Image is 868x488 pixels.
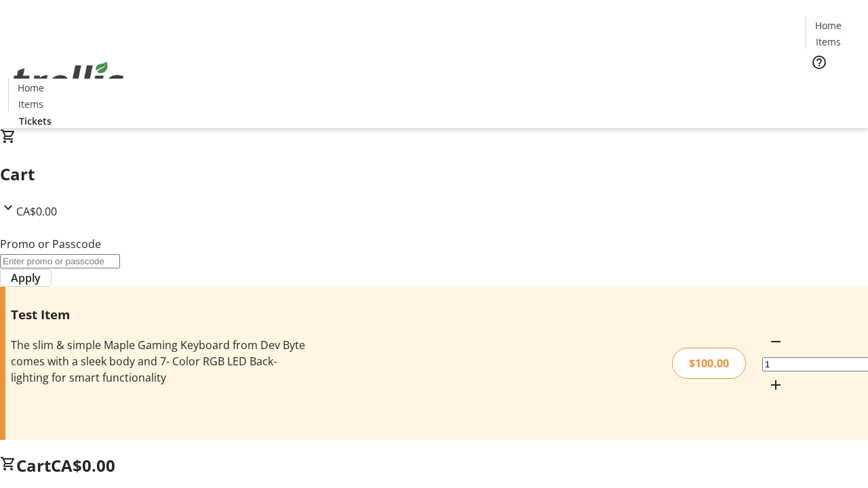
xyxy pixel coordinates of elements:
button: Increment by one [762,371,789,399]
div: The slim & simple Maple Gaming Keyboard from Dev Byte comes with a sleek body and 7- Color RGB LE... [11,337,307,386]
span: Tickets [816,79,849,93]
a: Tickets [8,114,62,128]
img: Orient E2E Organization Bm2olJiWBX's Logo [8,47,129,115]
div: $100.00 [672,348,746,379]
button: Decrement by one [762,328,789,355]
a: Home [806,18,850,33]
a: Tickets [806,79,860,93]
a: Items [806,35,850,49]
span: Home [18,81,44,95]
span: CA$0.00 [51,454,115,476]
span: Home [815,18,842,33]
a: Home [9,81,52,95]
button: Help [806,49,833,76]
a: Items [9,97,52,111]
span: CA$0.00 [16,204,57,219]
span: Items [18,97,43,111]
span: Apply [11,270,41,286]
h3: Test Item [11,305,307,324]
span: Items [816,35,841,49]
span: Tickets [19,114,52,128]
